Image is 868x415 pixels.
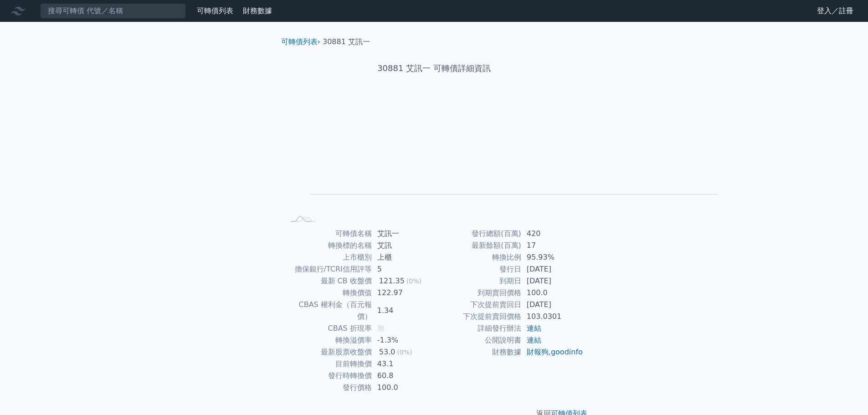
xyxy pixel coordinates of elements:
td: 下次提前賣回日 [434,299,521,311]
td: 17 [521,240,584,251]
td: 轉換比例 [434,251,521,263]
td: 艾訊一 [372,228,434,240]
td: 發行日 [434,263,521,275]
input: 搜尋可轉債 代號／名稱 [40,3,186,19]
div: 53.0 [377,346,397,358]
td: -1.3% [372,334,434,346]
td: CBAS 權利金（百元報價） [285,299,372,323]
td: 103.0301 [521,311,584,323]
td: 43.1 [372,358,434,370]
a: 可轉債列表 [281,37,318,46]
td: 可轉債名稱 [285,228,372,240]
td: [DATE] [521,275,584,287]
a: 連結 [527,336,541,344]
td: 上櫃 [372,251,434,263]
td: CBAS 折現率 [285,323,372,334]
td: 轉換標的名稱 [285,240,372,251]
span: (0%) [406,277,421,285]
td: 轉換價值 [285,287,372,299]
td: 420 [521,228,584,240]
a: 連結 [527,324,541,333]
td: 122.97 [372,287,434,299]
td: 100.0 [521,287,584,299]
td: 95.93% [521,251,584,263]
a: 登入／註冊 [810,4,861,18]
a: 財報狗 [527,348,549,356]
td: [DATE] [521,299,584,311]
td: 轉換溢價率 [285,334,372,346]
td: 發行時轉換價 [285,370,372,382]
td: 60.8 [372,370,434,382]
td: 上市櫃別 [285,251,372,263]
td: 最新餘額(百萬) [434,240,521,251]
td: [DATE] [521,263,584,275]
a: 可轉債列表 [197,6,233,15]
g: Chart [299,103,719,211]
td: 財務數據 [434,346,521,358]
td: 到期日 [434,275,521,287]
td: 公開說明書 [434,334,521,346]
a: goodinfo [551,348,583,356]
li: › [281,36,320,47]
td: 5 [372,263,434,275]
a: 財務數據 [243,6,272,15]
td: , [521,346,584,358]
td: 最新股票收盤價 [285,346,372,358]
td: 到期賣回價格 [434,287,521,299]
span: (0%) [397,348,412,356]
div: 121.35 [377,275,406,287]
td: 下次提前賣回價格 [434,311,521,323]
td: 最新 CB 收盤價 [285,275,372,287]
td: 詳細發行辦法 [434,323,521,334]
td: 擔保銀行/TCRI信用評等 [285,263,372,275]
td: 1.34 [372,299,434,323]
td: 100.0 [372,382,434,394]
td: 目前轉換價 [285,358,372,370]
span: 無 [377,324,385,333]
td: 發行總額(百萬) [434,228,521,240]
li: 30881 艾訊一 [323,36,370,47]
td: 艾訊 [372,240,434,251]
td: 發行價格 [285,382,372,394]
h1: 30881 艾訊一 可轉債詳細資訊 [274,62,595,75]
